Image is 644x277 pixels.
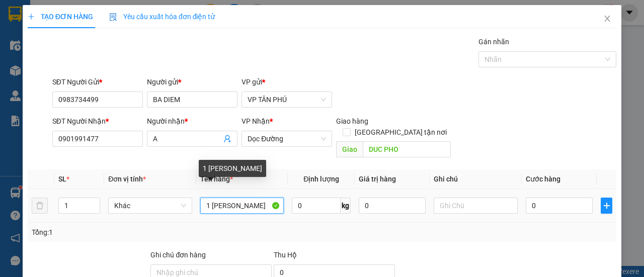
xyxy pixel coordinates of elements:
[336,141,363,157] span: Giao
[351,127,451,138] span: [GEOGRAPHIC_DATA] tận nơi
[242,76,332,87] div: VP gửi
[359,175,396,183] span: Giá trị hàng
[248,92,326,107] span: VP TÂN PHÚ
[603,15,611,23] span: close
[147,116,237,127] div: Người nhận
[593,5,621,33] button: Close
[242,117,270,125] span: VP Nhận
[199,160,266,177] div: 1 [PERSON_NAME]
[114,198,186,213] span: Khác
[478,38,509,46] label: Gán nhãn
[248,131,326,146] span: Dọc Đường
[601,202,612,210] span: plus
[223,135,231,143] span: user-add
[52,76,143,87] div: SĐT Người Gửi
[109,13,117,21] img: icon
[28,13,93,21] span: TẠO ĐƠN HÀNG
[109,13,215,21] span: Yêu cầu xuất hóa đơn điện tử
[52,116,143,127] div: SĐT Người Nhận
[28,13,35,20] span: plus
[108,175,146,183] span: Đơn vị tính
[200,198,284,214] input: VD: Bàn, Ghế
[434,198,518,214] input: Ghi Chú
[303,175,339,183] span: Định lượng
[58,175,66,183] span: SL
[274,251,297,259] span: Thu Hộ
[341,198,351,214] span: kg
[430,169,522,189] th: Ghi chú
[336,117,368,125] span: Giao hàng
[601,198,612,214] button: plus
[150,251,206,259] label: Ghi chú đơn hàng
[359,198,426,214] input: 0
[526,175,560,183] span: Cước hàng
[32,227,250,238] div: Tổng: 1
[32,198,48,214] button: delete
[147,76,237,87] div: Người gửi
[363,141,450,157] input: Dọc đường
